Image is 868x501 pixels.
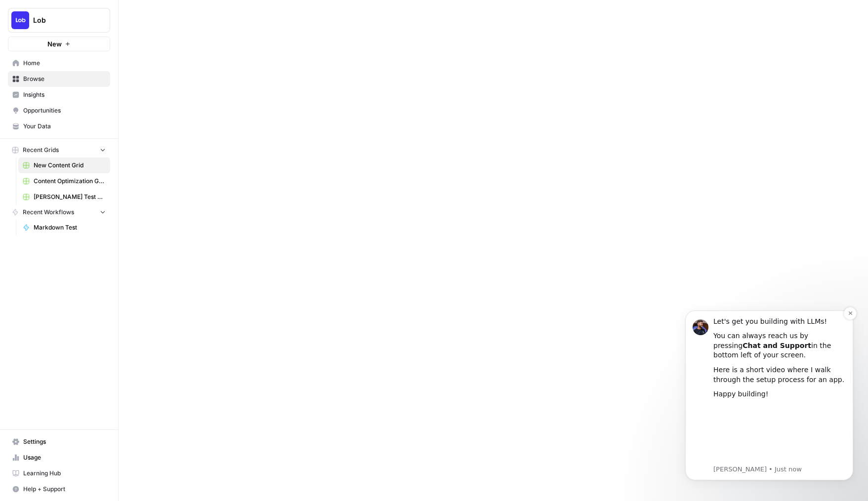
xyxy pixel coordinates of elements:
[8,118,110,134] a: Your Data
[8,55,110,71] a: Home
[8,71,110,87] a: Browse
[43,106,175,165] iframe: youtube
[8,87,110,103] a: Insights
[23,90,106,99] span: Insights
[11,11,29,29] img: Lob Logo
[23,106,106,115] span: Opportunities
[173,9,186,22] button: Dismiss notification
[47,39,62,49] span: New
[23,122,106,131] span: Your Data
[43,167,175,176] p: Message from Steven, sent Just now
[8,450,110,465] a: Usage
[23,208,74,217] span: Recent Workflows
[18,220,110,235] a: Markdown Test
[23,485,106,494] span: Help + Support
[23,437,106,446] span: Settings
[8,481,110,497] button: Help + Support
[18,189,110,205] a: [PERSON_NAME] Test Grid
[34,223,106,232] span: Markdown Test
[8,103,110,118] a: Opportunities
[8,465,110,481] a: Learning Hub
[18,157,110,173] a: New Content Grid
[23,75,106,83] span: Browse
[33,15,93,25] span: Lob
[34,193,106,201] span: [PERSON_NAME] Test Grid
[23,146,59,154] span: Recent Grids
[18,173,110,189] a: Content Optimization Grid
[8,434,110,450] a: Settings
[34,177,106,186] span: Content Optimization Grid
[8,8,110,33] button: Workspace: Lob
[23,59,106,68] span: Home
[23,469,106,478] span: Learning Hub
[8,143,110,157] button: Recent Grids
[23,453,106,462] span: Usage
[8,205,110,220] button: Recent Workflows
[34,161,106,170] span: New Content Grid
[8,37,110,51] button: New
